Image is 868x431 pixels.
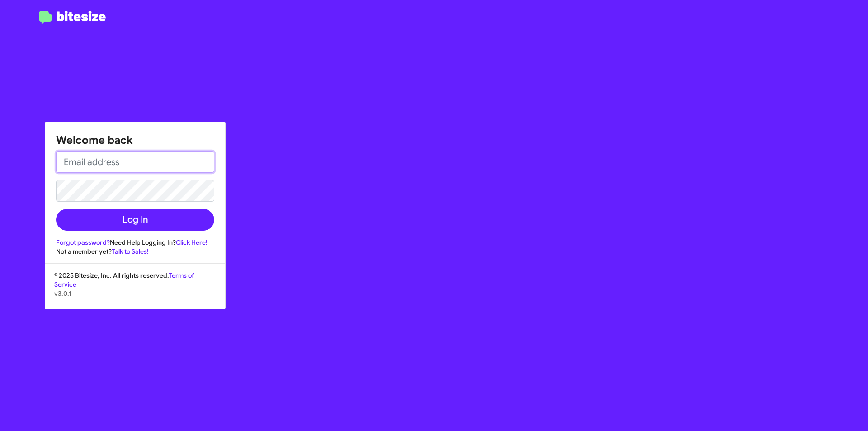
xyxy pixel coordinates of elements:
a: Talk to Sales! [112,247,149,256]
div: Not a member yet? [56,247,214,256]
p: v3.0.1 [54,289,216,298]
div: Need Help Logging In? [56,238,214,247]
div: © 2025 Bitesize, Inc. All rights reserved. [45,271,225,309]
a: Click Here! [176,238,208,246]
a: Forgot password? [56,238,110,246]
input: Email address [56,151,214,173]
button: Log In [56,209,214,231]
h1: Welcome back [56,133,214,147]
